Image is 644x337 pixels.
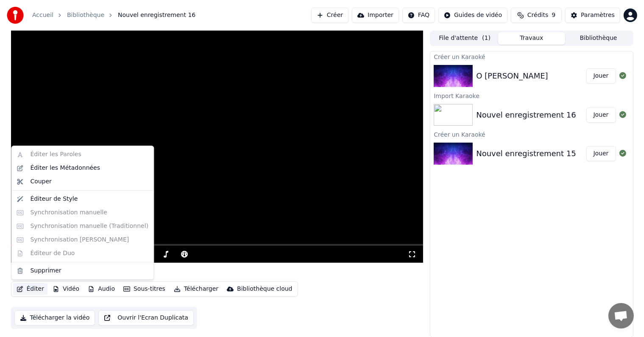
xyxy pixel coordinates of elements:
[511,8,562,23] button: Crédits9
[527,11,548,20] span: Crédits
[170,283,222,295] button: Télécharger
[430,90,633,101] div: Import Karaoke
[581,11,615,20] div: Paramètres
[438,8,507,23] button: Guides de vidéo
[32,11,53,20] a: Accueil
[565,32,632,45] button: Bibliothèque
[67,11,104,20] a: Bibliothèque
[352,8,399,23] button: Importer
[7,7,24,24] img: youka
[498,32,565,45] button: Travaux
[13,283,47,295] button: Éditer
[431,32,498,45] button: File d'attente
[402,8,435,23] button: FAQ
[565,8,620,23] button: Paramètres
[476,109,576,121] div: Nouvel enregistrement 16
[311,8,348,23] button: Créer
[237,285,292,293] div: Bibliothèque cloud
[30,267,61,275] div: Supprimer
[30,177,51,186] div: Couper
[118,11,195,20] span: Nouvel enregistrement 16
[586,107,616,123] button: Jouer
[14,310,95,326] button: Télécharger la vidéo
[476,148,576,160] div: Nouvel enregistrement 15
[32,11,195,20] nav: breadcrumb
[30,195,78,203] div: Éditeur de Style
[120,283,169,295] button: Sous-titres
[476,70,548,82] div: O [PERSON_NAME]
[30,164,100,172] div: Éditer les Métadonnées
[49,283,83,295] button: Vidéo
[430,51,633,62] div: Créer un Karaoké
[586,68,616,84] button: Jouer
[608,303,634,329] a: Ouvrir le chat
[430,129,633,139] div: Créer un Karaoké
[98,310,194,326] button: Ouvrir l'Ecran Duplicata
[586,146,616,161] button: Jouer
[482,34,491,42] span: ( 1 )
[84,283,118,295] button: Audio
[552,11,555,20] span: 9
